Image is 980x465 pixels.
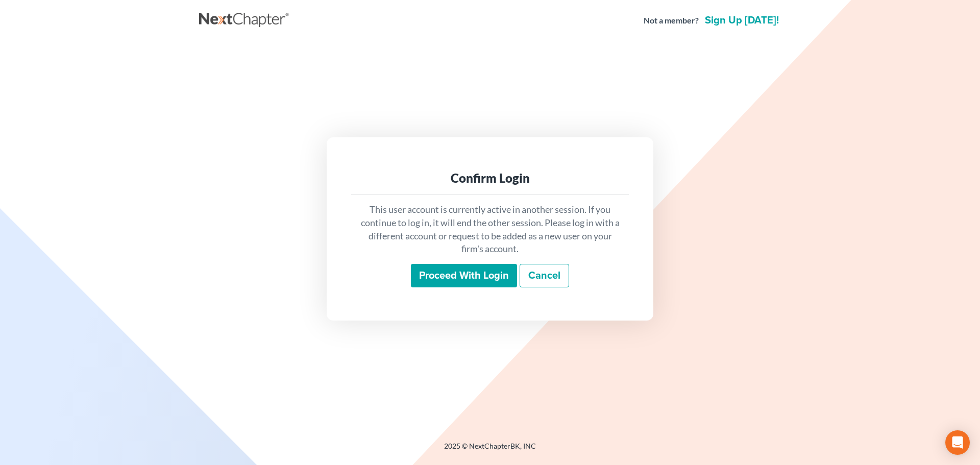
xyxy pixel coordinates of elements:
[703,15,781,26] a: Sign up [DATE]!
[199,441,781,459] div: 2025 © NextChapterBK, INC
[359,170,621,186] div: Confirm Login
[945,430,970,455] div: Open Intercom Messenger
[411,264,517,287] input: Proceed with login
[520,264,569,287] a: Cancel
[644,15,699,27] strong: Not a member?
[359,203,621,256] p: This user account is currently active in another session. If you continue to log in, it will end ...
